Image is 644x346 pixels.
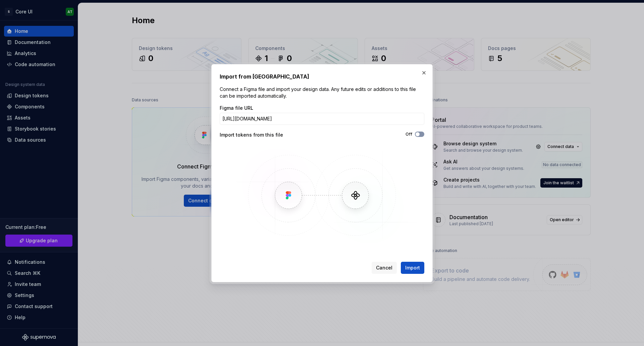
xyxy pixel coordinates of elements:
h2: Import from [GEOGRAPHIC_DATA] [220,72,424,81]
div: Import tokens from this file [220,132,322,138]
span: Cancel [376,264,392,271]
label: Figma file URL [220,105,253,111]
button: Import [401,262,424,274]
input: https://figma.com/file/... [220,113,424,125]
span: Import [405,264,420,271]
p: Connect a Figma file and import your design data. Any future edits or additions to this file can ... [220,86,424,99]
button: Cancel [372,262,397,274]
label: Off [406,132,412,137]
